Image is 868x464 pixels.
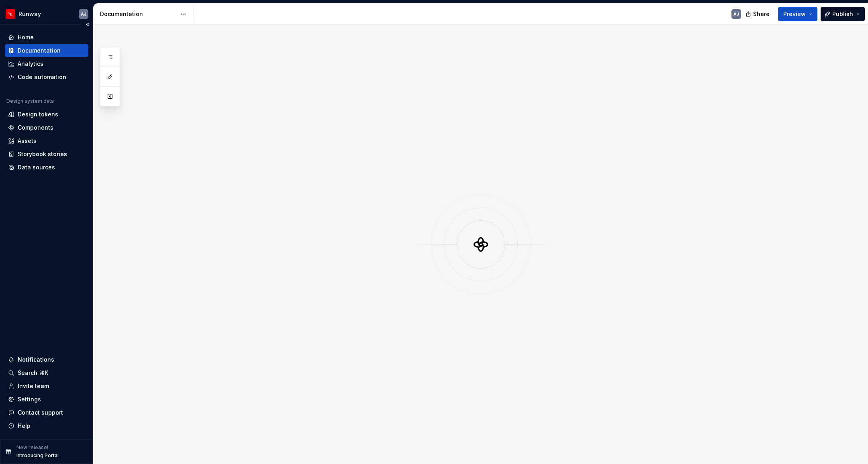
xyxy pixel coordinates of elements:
a: Analytics [5,57,88,70]
a: Components [5,121,88,134]
button: Collapse sidebar [82,19,93,30]
a: Settings [5,393,88,406]
a: Storybook stories [5,148,88,161]
button: Publish [821,7,865,21]
img: 6b187050-a3ed-48aa-8485-808e17fcee26.png [6,9,15,19]
div: Runway [18,10,41,18]
span: Preview [783,10,806,18]
div: Invite team [18,382,49,390]
div: AJ [733,11,739,17]
a: Invite team [5,380,88,393]
div: Notifications [18,356,54,364]
div: Settings [18,395,41,403]
a: Code automation [5,71,88,83]
div: Design system data [6,98,54,104]
button: Search ⌘K [5,366,88,379]
div: Documentation [18,47,61,55]
div: Search ⌘K [18,369,48,377]
span: Publish [832,10,853,18]
button: Preview [778,7,817,21]
div: Analytics [18,60,43,68]
button: Share [741,7,775,21]
span: Share [753,10,770,18]
button: Help [5,419,88,432]
button: RunwayAJ [2,5,92,22]
p: Introducing Portal [16,452,59,459]
div: Documentation [100,10,176,18]
div: Storybook stories [18,150,67,158]
div: Help [18,422,31,430]
div: Home [18,33,34,41]
div: Data sources [18,163,55,171]
div: Components [18,124,53,132]
button: Notifications [5,353,88,366]
button: Contact support [5,406,88,419]
a: Documentation [5,44,88,57]
div: AJ [81,11,86,17]
a: Data sources [5,161,88,174]
div: Assets [18,137,37,145]
div: Code automation [18,73,66,81]
a: Home [5,31,88,44]
p: New release! [16,444,48,451]
div: Contact support [18,409,63,417]
a: Design tokens [5,108,88,121]
a: Assets [5,134,88,147]
div: Design tokens [18,110,58,118]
